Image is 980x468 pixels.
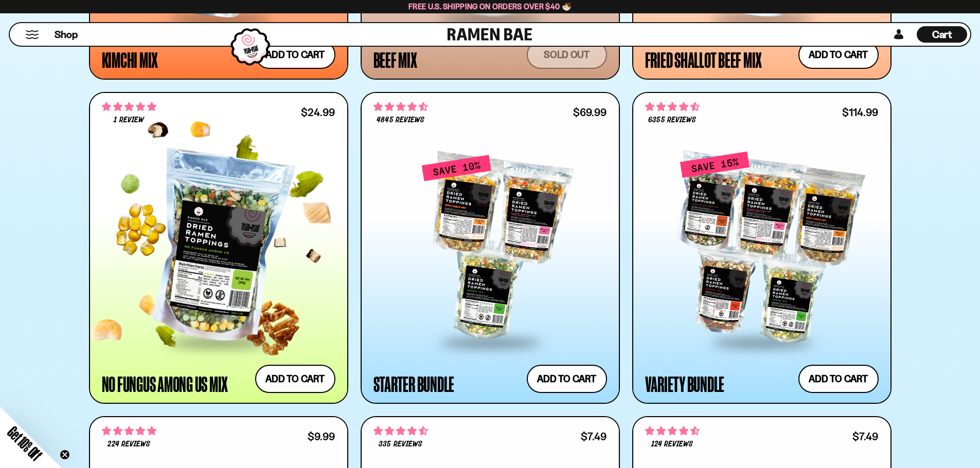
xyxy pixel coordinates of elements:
[645,100,700,114] span: 4.63 stars
[917,23,967,46] a: Cart
[102,100,156,114] span: 5.00 stars
[55,28,78,42] span: Shop
[377,116,424,124] span: 4845 reviews
[373,50,417,69] div: Beef Mix
[114,116,144,124] span: 1 review
[379,440,422,448] span: 335 reviews
[308,432,335,441] div: $9.99
[408,2,572,11] span: Free U.S. Shipping on Orders over $40 🍜
[581,432,607,441] div: $7.49
[645,424,700,438] span: 4.68 stars
[25,30,39,39] button: Mobile Menu Trigger
[645,50,762,69] div: Fried Shallot Beef Mix
[102,424,156,438] span: 4.76 stars
[361,92,620,404] a: 4.71 stars 4845 reviews $69.99 Starter Bundle Add to cart
[60,450,70,460] button: Close teaser
[108,440,150,448] span: 224 reviews
[632,92,892,404] a: 4.63 stars 6355 reviews $114.99 Variety Bundle Add to cart
[373,375,455,393] div: Starter Bundle
[648,116,696,124] span: 6355 reviews
[852,432,878,441] div: $7.49
[651,440,693,448] span: 124 reviews
[255,365,335,393] button: Add to cart
[102,50,158,69] div: Kimchi Mix
[5,423,45,463] span: Get 10% Off
[573,107,607,117] div: $69.99
[301,107,335,117] div: $24.99
[102,375,228,393] div: No Fungus Among Us Mix
[89,92,348,404] a: 5.00 stars 1 review $24.99 No Fungus Among Us Mix Add to cart
[527,365,607,393] button: Add to cart
[842,107,878,117] div: $114.99
[798,365,879,393] button: Add to cart
[932,28,952,41] span: Cart
[373,424,428,438] span: 4.53 stars
[55,26,78,43] a: Shop
[373,100,428,114] span: 4.71 stars
[645,375,725,393] div: Variety Bundle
